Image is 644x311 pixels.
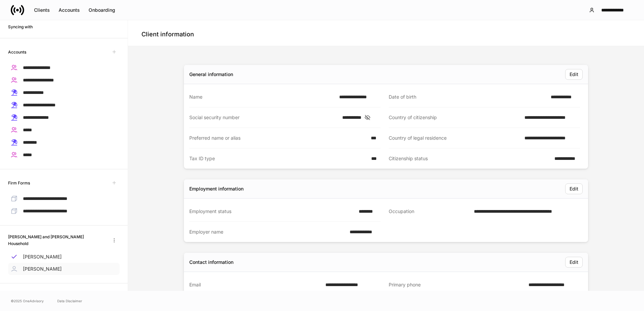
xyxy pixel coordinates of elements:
[189,114,338,121] div: Social security number
[389,281,524,288] div: Primary phone
[565,257,583,268] button: Edit
[565,69,583,80] button: Edit
[30,5,54,15] button: Clients
[189,71,233,78] div: General information
[389,94,547,100] div: Date of birth
[389,114,520,121] div: Country of citizenship
[8,251,120,263] a: [PERSON_NAME]
[389,155,550,162] div: Citizenship status
[8,234,103,246] h6: [PERSON_NAME] and [PERSON_NAME] Household
[570,259,578,266] div: Edit
[141,30,194,38] h4: Client information
[189,185,244,192] div: Employment information
[565,183,583,194] button: Edit
[59,7,80,13] div: Accounts
[8,263,120,275] a: [PERSON_NAME]
[84,5,120,15] button: Onboarding
[189,281,321,288] div: Email
[57,298,82,304] a: Data Disclaimer
[389,208,470,215] div: Occupation
[189,259,233,266] div: Contact information
[570,71,578,78] div: Edit
[34,7,50,13] div: Clients
[189,94,335,100] div: Name
[89,7,115,13] div: Onboarding
[189,155,367,162] div: Tax ID type
[8,24,33,30] h6: Syncing with
[54,5,84,15] button: Accounts
[23,253,62,260] p: [PERSON_NAME]
[570,185,578,192] div: Edit
[11,298,44,304] span: © 2025 OneAdvisory
[389,135,520,141] div: Country of legal residence
[23,266,62,272] p: [PERSON_NAME]
[8,49,26,55] h6: Accounts
[189,208,355,215] div: Employment status
[189,135,367,141] div: Preferred name or alias
[109,177,120,188] span: Unavailable with outstanding requests for information
[189,229,346,235] div: Employer name
[109,46,120,57] span: Unavailable with outstanding requests for information
[8,180,30,186] h6: Firm Forms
